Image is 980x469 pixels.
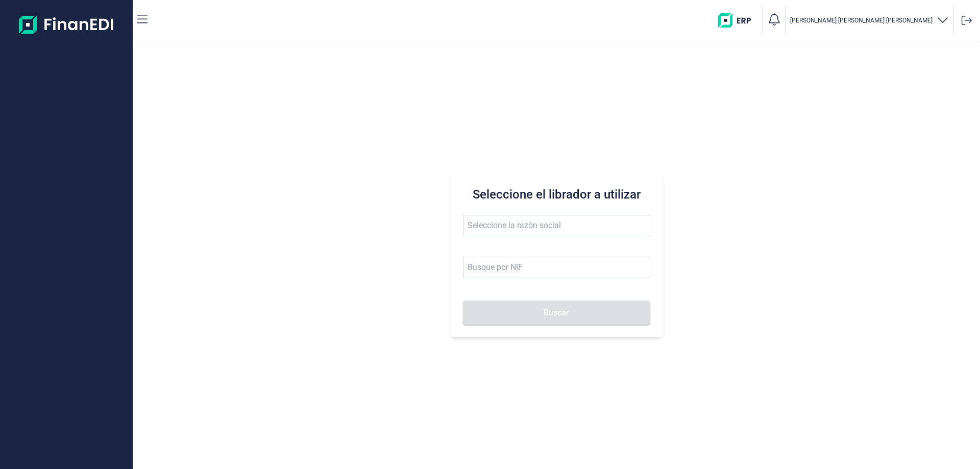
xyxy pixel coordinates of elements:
[463,215,650,236] input: Seleccione la razón social
[790,13,949,28] button: [PERSON_NAME] [PERSON_NAME] [PERSON_NAME]
[19,8,114,41] img: Logo de aplicación
[790,16,933,24] p: [PERSON_NAME] [PERSON_NAME] [PERSON_NAME]
[463,257,650,278] input: Busque por NIF
[544,309,569,316] span: Buscar
[463,186,650,203] h3: Seleccione el librador a utilizar
[463,301,650,325] button: Buscar
[718,13,758,28] img: erp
